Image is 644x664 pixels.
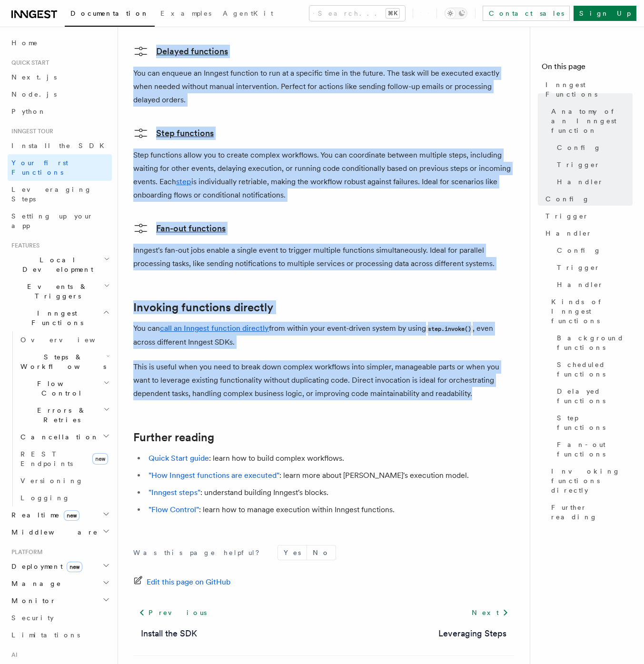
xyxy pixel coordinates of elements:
span: Versioning [20,477,83,485]
button: Realtimenew [8,506,112,524]
a: Python [8,103,112,120]
span: REST Endpoints [20,450,73,467]
span: Config [545,194,590,204]
a: Inngest Functions [542,76,633,103]
code: step.invoke() [426,325,473,333]
span: new [92,453,108,465]
span: Quick start [8,59,49,67]
span: Realtime [8,510,79,520]
span: Flow Control [17,379,103,398]
a: Invoking functions directly [547,463,633,499]
a: Scheduled functions [553,356,633,383]
span: Python [11,108,46,115]
a: AgentKit [217,3,279,26]
button: Deploymentnew [8,558,112,575]
p: You can enqueue an Inngest function to run at a specific time in the future. The task will be exe... [133,67,514,107]
a: Examples [155,3,217,26]
span: Anatomy of an Inngest function [551,107,633,135]
a: Config [553,242,633,259]
a: Trigger [542,208,633,225]
li: : understand building Inngest's blocks. [146,486,514,499]
a: "Flow Control" [149,505,199,514]
span: Inngest Functions [8,308,103,327]
a: Install the SDK [141,627,197,640]
a: Node.js [8,86,112,103]
span: Handler [557,177,604,187]
a: Config [553,139,633,156]
span: Logging [20,494,70,502]
span: Background functions [557,333,633,352]
span: Next.js [11,73,57,81]
a: call an Inngest function directly [160,324,269,333]
span: AgentKit [223,10,273,17]
button: Local Development [8,251,112,278]
a: Setting up your app [8,208,112,234]
span: Kinds of Inngest functions [551,297,633,326]
a: Leveraging Steps [438,627,506,640]
a: Previous [133,604,212,621]
a: Trigger [553,259,633,276]
button: Events & Triggers [8,278,112,305]
button: Middleware [8,524,112,541]
button: Steps & Workflows [17,348,112,375]
a: Config [542,190,633,208]
span: Config [557,246,601,255]
span: Limitations [11,631,80,639]
span: Documentation [70,10,149,17]
a: Delayed functions [553,383,633,409]
span: Trigger [545,211,589,221]
span: Inngest Functions [545,80,633,99]
span: Further reading [551,503,633,522]
span: Trigger [557,160,600,169]
span: Edit this page on GitHub [147,575,231,589]
a: Handler [553,173,633,190]
a: Your first Functions [8,154,112,181]
button: Yes [278,545,307,560]
button: Monitor [8,592,112,609]
li: : learn how to manage execution within Inngest functions. [146,503,514,516]
span: Middleware [8,527,98,537]
p: You can from within your event-driven system by using , even across different Inngest SDKs. [133,322,514,349]
a: Sign Up [574,6,636,21]
span: Leveraging Steps [11,186,92,203]
span: Node.js [11,90,57,98]
span: Setting up your app [11,212,93,229]
span: AI [8,651,18,659]
kbd: ⌘K [386,9,399,18]
li: : learn more about [PERSON_NAME]'s execution model. [146,469,514,482]
a: step [176,177,191,186]
span: new [67,562,82,572]
a: Next.js [8,69,112,86]
span: Step functions [557,413,633,432]
span: Scheduled functions [557,360,633,379]
a: "How Inngest functions are executed" [149,471,279,480]
a: Fan-out functions [553,436,633,463]
span: Your first Functions [11,159,68,176]
a: Versioning [17,472,112,489]
button: Toggle dark mode [445,8,467,19]
a: Edit this page on GitHub [133,575,231,589]
span: Platform [8,548,43,556]
button: No [307,545,336,560]
p: This is useful when you need to break down complex workflows into simpler, manageable parts or wh... [133,360,514,400]
span: Security [11,614,54,622]
span: new [64,510,79,521]
span: Events & Triggers [8,282,104,301]
p: Inngest's fan-out jobs enable a single event to trigger multiple functions simultaneously. Ideal ... [133,244,514,270]
button: Search...⌘K [309,6,405,21]
a: Anatomy of an Inngest function [547,103,633,139]
p: Step functions allow you to create complex workflows. You can coordinate between multiple steps, ... [133,149,514,202]
span: Monitor [8,596,56,605]
span: Install the SDK [11,142,110,149]
a: Further reading [547,499,633,525]
span: Steps & Workflows [17,352,106,371]
div: Inngest Functions [8,331,112,506]
span: Manage [8,579,61,588]
button: Errors & Retries [17,402,112,428]
a: Further reading [133,431,214,444]
button: Manage [8,575,112,592]
a: Trigger [553,156,633,173]
h4: On this page [542,61,633,76]
a: Next [466,604,514,621]
a: Overview [17,331,112,348]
